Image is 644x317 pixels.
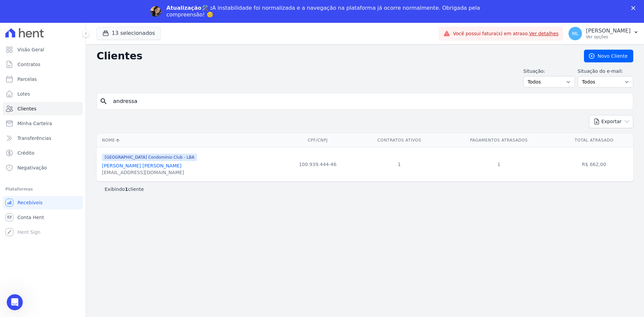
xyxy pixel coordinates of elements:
[102,163,181,168] a: [PERSON_NAME] [PERSON_NAME]
[443,147,555,181] td: 1
[529,31,559,36] a: Ver detalhes
[572,31,579,36] span: ML
[589,115,633,128] button: Exportar
[7,294,23,310] iframe: Intercom live chat
[166,5,212,11] b: Atualização🛠️ :
[17,120,52,127] span: Minha Carteira
[109,95,630,108] input: Buscar por nome, CPF ou e-mail
[555,147,633,181] td: R$ 662,00
[100,97,108,105] i: search
[555,134,633,147] th: Total Atrasado
[3,102,83,115] a: Clientes
[3,117,83,130] a: Minha Carteira
[3,43,83,56] a: Visão Geral
[586,34,631,40] p: Ver opções
[17,135,51,142] span: Transferências
[356,134,443,147] th: Contratos Ativos
[17,214,44,221] span: Conta Hent
[97,134,280,147] th: Nome
[97,27,161,40] button: 13 selecionados
[102,154,197,161] span: [GEOGRAPHIC_DATA] Condomínio Club - LBA
[584,50,633,62] a: Novo Cliente
[3,131,83,145] a: Transferências
[5,185,80,193] div: Plataformas
[17,199,43,206] span: Recebíveis
[3,146,83,160] a: Crédito
[3,58,83,71] a: Contratos
[17,91,30,97] span: Lotes
[105,186,144,193] p: Exibindo cliente
[3,161,83,174] a: Negativação
[150,6,161,17] img: Profile image for Adriane
[97,50,573,62] h2: Clientes
[3,72,83,86] a: Parcelas
[443,134,555,147] th: Pagamentos Atrasados
[17,61,40,68] span: Contratos
[166,5,483,18] div: A instabilidade foi normalizada e a navegação na plataforma já ocorre normalmente. Obrigada pela ...
[356,147,443,181] td: 1
[280,147,356,181] td: 100.939.444-46
[3,211,83,224] a: Conta Hent
[280,134,356,147] th: CPF/CNPJ
[125,187,128,192] b: 1
[563,24,644,43] button: ML [PERSON_NAME] Ver opções
[523,68,575,75] label: Situação:
[17,46,44,53] span: Visão Geral
[17,150,35,156] span: Crédito
[17,164,47,171] span: Negativação
[17,105,36,112] span: Clientes
[578,68,633,75] label: Situação do e-mail:
[17,76,37,83] span: Parcelas
[3,196,83,209] a: Recebíveis
[3,87,83,101] a: Lotes
[586,28,631,34] p: [PERSON_NAME]
[453,30,558,37] span: Você possui fatura(s) em atraso.
[631,6,638,10] div: Fechar
[102,169,197,176] div: [EMAIL_ADDRESS][DOMAIN_NAME]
